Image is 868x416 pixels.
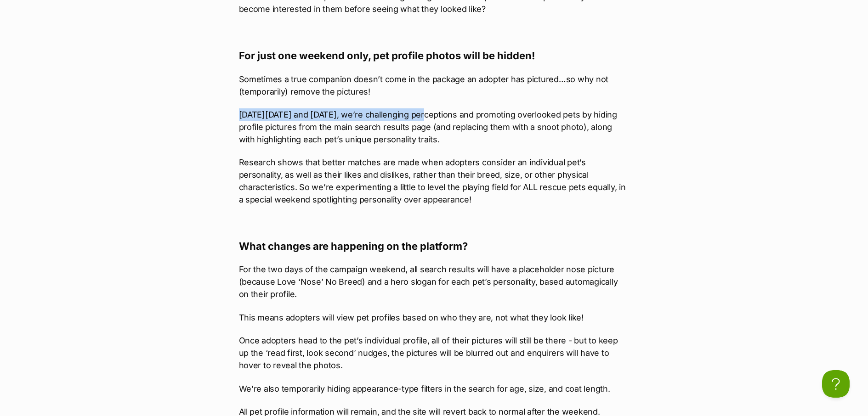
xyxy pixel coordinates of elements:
[239,50,535,62] b: For just one weekend only, pet profile photos will be hidden!
[239,108,630,146] p: [DATE][DATE] and [DATE], we’re challenging perceptions and promoting overlooked pets by hiding pr...
[822,370,850,398] iframe: Help Scout Beacon - Open
[239,334,630,371] p: Once adopters head to the pet’s individual profile, all of their pictures will still be there - b...
[239,240,468,252] b: What changes are happening on the platform?
[239,382,630,395] p: We’re also temporarily hiding appearance-type filters in the search for age, size, and coat length.
[239,263,630,300] p: For the two days of the campaign weekend, all search results will have a placeholder nose picture...
[239,156,630,206] p: Research shows that better matches are made when adopters consider an individual pet’s personalit...
[239,311,630,324] p: This means adopters will view pet profiles based on who they are, not what they look like!
[239,73,630,98] p: Sometimes a true companion doesn’t come in the package an adopter has pictured…so why not (tempor...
